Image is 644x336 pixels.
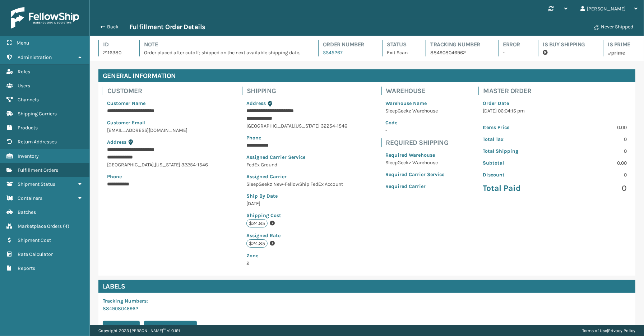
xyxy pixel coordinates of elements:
h4: Master Order [483,87,631,95]
a: 884908046962 [103,305,138,312]
p: - [503,49,525,56]
h4: Required Shipping [386,138,449,147]
a: Terms of Use [582,328,607,333]
p: Order placed after cutoff; shipped on the next available shipping date. [144,49,305,56]
button: Back [96,24,129,30]
button: Print Packing Slip [144,321,197,334]
span: Fulfillment Orders [18,167,58,173]
p: Total Shipping [483,147,550,155]
p: FedEx Ground [246,161,347,169]
span: Address [107,139,126,145]
span: Products [18,125,38,131]
span: Address [246,100,266,106]
h4: Error [503,40,525,49]
div: | [582,325,635,336]
span: Channels [18,97,39,103]
p: 0 [559,147,627,155]
p: [EMAIL_ADDRESS][DOMAIN_NAME] [107,126,208,134]
h4: Warehouse [386,87,449,95]
h4: Status [387,40,413,49]
p: $24.85 [246,219,268,227]
p: Total Paid [483,183,550,194]
p: Discount [483,171,550,179]
p: 0.00 [559,159,627,167]
span: 32254-1546 [321,123,347,129]
span: [US_STATE] [155,162,180,168]
p: 0 [559,183,627,194]
p: 2116380 [103,49,126,56]
h4: Customer [107,87,212,95]
p: Ship By Date [246,192,347,200]
p: Subtotal [483,159,550,167]
p: Assigned Carrier [246,173,347,180]
span: , [154,162,155,168]
h4: General Information [98,69,635,82]
span: Roles [18,69,30,75]
span: [US_STATE] [294,123,320,129]
p: Customer Email [107,119,208,126]
h4: Labels [98,280,635,293]
span: Return Addresses [18,139,57,145]
button: Never Shipped [589,20,638,34]
p: Warehouse Name [386,100,445,107]
h4: Id [103,40,126,49]
span: Shipment Cost [18,237,51,243]
a: Privacy Policy [608,328,635,333]
p: Shipping Cost [246,212,347,219]
span: Batches [18,209,36,215]
p: Required Warehouse [386,151,445,159]
p: Code [386,119,445,126]
img: logo [11,7,79,29]
h4: Is Prime [608,40,635,49]
span: [GEOGRAPHIC_DATA] [246,123,293,129]
p: 0 [559,135,627,143]
span: Inventory [18,153,39,159]
span: Containers [18,195,42,201]
p: [DATE] 06:04:15 pm [483,107,627,115]
p: Exit Scan [387,49,413,56]
p: Assigned Rate [246,232,347,239]
h4: Is Buy Shipping [543,40,590,49]
p: Zone [246,252,347,259]
p: Required Carrier [386,183,445,190]
span: 32254-1546 [181,162,208,168]
span: Administration [18,54,52,60]
span: Shipping Carriers [18,111,57,117]
button: Print Label [103,321,140,334]
p: 0 [559,171,627,179]
p: Copyright 2023 [PERSON_NAME]™ v 1.0.191 [98,325,180,336]
p: Order Date [483,100,627,107]
h4: Note [144,40,305,49]
span: Users [18,83,30,89]
span: Menu [17,40,29,46]
p: Customer Name [107,100,208,107]
p: Total Tax [483,135,550,143]
p: Required Carrier Service [386,171,445,178]
p: Assigned Carrier Service [246,153,347,161]
p: Phone [107,173,208,180]
p: [DATE] [246,200,347,207]
span: Rate Calculator [18,251,53,257]
p: 884908046962 [430,49,485,56]
h3: Fulfillment Order Details [129,23,205,31]
p: $24.85 [246,239,268,248]
p: Items Price [483,124,550,131]
p: - [386,126,445,134]
a: SS45267 [323,50,343,56]
p: SleepGeekz Warehouse [386,159,445,166]
p: SleepGeekz Warehouse [386,107,445,115]
span: Marketplace Orders [18,223,62,229]
p: Phone [246,134,347,142]
h4: Tracking Number [430,40,485,49]
span: [GEOGRAPHIC_DATA] [107,162,154,168]
p: 0.00 [559,124,627,131]
span: Tracking Numbers : [103,298,148,304]
p: SleepGeekz New-FellowShip FedEx Account [246,180,347,188]
span: ( 4 ) [63,223,69,229]
span: 2 [246,252,347,266]
i: Never Shipped [594,25,599,30]
span: Shipment Status [18,181,55,187]
span: Reports [18,265,35,271]
h4: Shipping [247,87,352,95]
h4: Order Number [323,40,369,49]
